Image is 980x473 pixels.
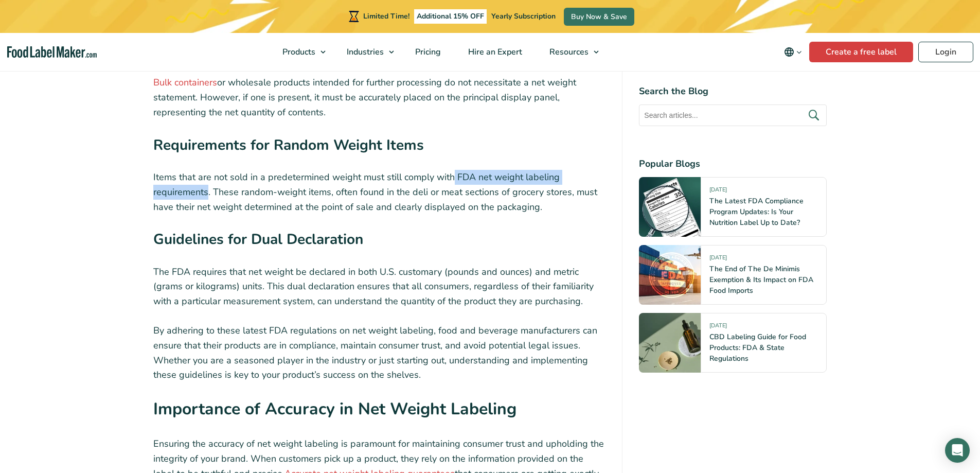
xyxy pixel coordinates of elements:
a: Industries [333,33,399,71]
span: [DATE] [709,254,727,266]
a: Products [269,33,331,71]
div: Open Intercom Messenger [945,438,970,463]
a: Login [918,42,973,62]
strong: Guidelines for Dual Declaration [153,230,363,249]
a: Bulk containers [153,76,217,89]
span: Limited Time! [363,11,409,21]
a: The Latest FDA Compliance Program Updates: Is Your Nutrition Label Up to Date? [709,196,804,227]
span: Additional 15% OFF [414,9,487,24]
p: or wholesale products intended for further processing do not necessitate a net weight statement. ... [153,75,606,119]
a: Hire an Expert [455,33,533,71]
a: CBD Labeling Guide for Food Products: FDA & State Regulations [709,332,806,363]
span: Industries [344,46,385,58]
a: Food Label Maker homepage [7,46,97,58]
span: Pricing [412,46,442,58]
span: Products [279,46,316,58]
p: The FDA requires that net weight be declared in both U.S. customary (pounds and ounces) and metri... [153,265,606,309]
span: Yearly Subscription [491,11,556,21]
strong: Importance of Accuracy in Net Weight Labeling [153,398,516,420]
a: Create a free label [809,42,913,62]
span: Hire an Expert [465,46,523,58]
input: Search articles... [639,104,827,126]
h4: Search the Blog [639,84,827,98]
button: Change language [777,42,809,62]
h4: Popular Blogs [639,157,827,171]
a: Buy Now & Save [564,8,634,26]
span: Resources [546,46,590,58]
strong: Requirements for Random Weight Items [153,135,424,155]
a: Pricing [402,33,452,71]
a: Resources [536,33,604,71]
a: The End of The De Minimis Exemption & Its Impact on FDA Food Imports [709,264,813,295]
p: Items that are not sold in a predetermined weight must still comply with FDA net weight labeling ... [153,170,606,214]
p: By adhering to these latest FDA regulations on net weight labeling, food and beverage manufacture... [153,323,606,382]
span: [DATE] [709,186,727,198]
span: [DATE] [709,322,727,334]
